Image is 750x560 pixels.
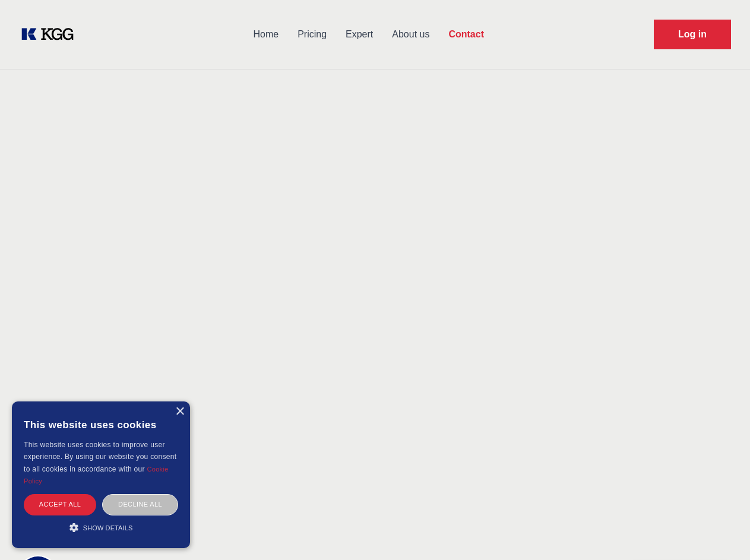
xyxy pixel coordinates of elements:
a: Expert [336,19,382,50]
div: Accept all [24,494,96,515]
a: Pricing [288,19,336,50]
a: Request Demo [654,20,731,49]
a: Contact [439,19,493,50]
div: Close [175,407,184,416]
div: This website uses cookies [24,410,178,439]
div: Decline all [102,494,178,515]
a: KOL Knowledge Platform: Talk to Key External Experts (KEE) [19,25,83,44]
a: Home [243,19,288,50]
span: This website uses cookies to improve user experience. By using our website you consent to all coo... [24,441,176,473]
div: Show details [24,521,178,533]
span: Show details [83,524,133,531]
iframe: Chat Widget [691,503,750,560]
a: About us [382,19,439,50]
a: Cookie Policy [24,466,169,485]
